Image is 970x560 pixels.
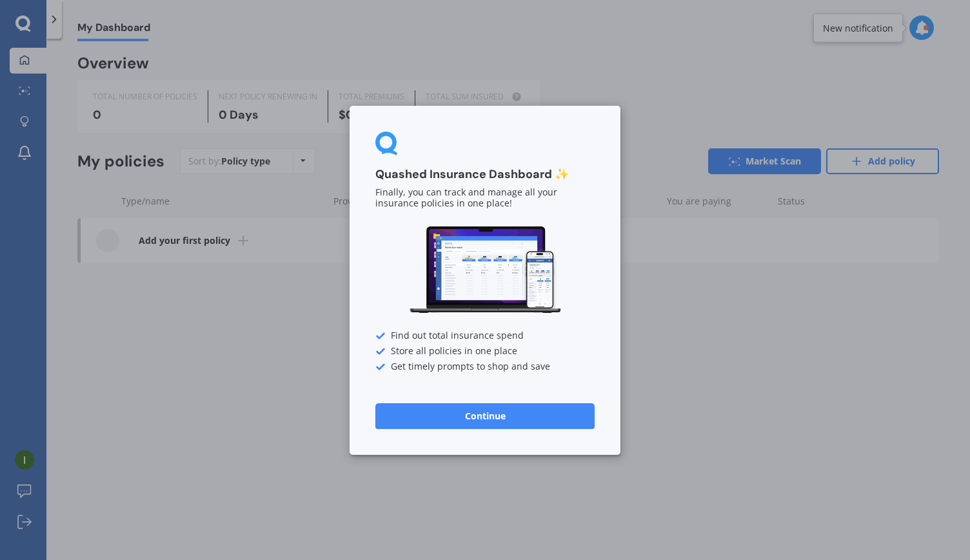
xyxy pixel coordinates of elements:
[375,167,595,182] h3: Quashed Insurance Dashboard ✨
[375,187,595,209] p: Finally, you can track and manage all your insurance policies in one place!
[375,403,595,428] button: Continue
[375,361,595,372] div: Get timely prompts to shop and save
[375,330,595,341] div: Find out total insurance spend
[375,346,595,356] div: Store all policies in one place
[408,225,562,315] img: Dashboard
